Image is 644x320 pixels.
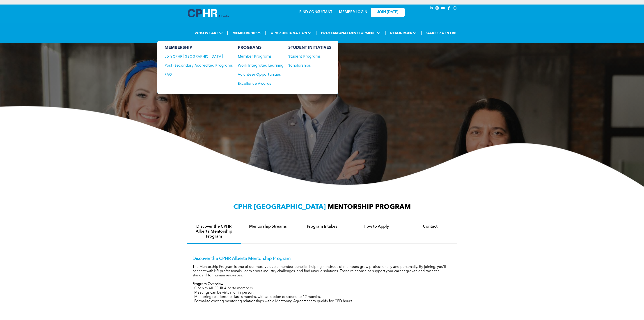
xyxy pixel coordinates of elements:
li: | [316,28,317,37]
a: Post-Secondary Accredited Programs [165,63,233,68]
li: | [385,28,386,37]
span: MENTORSHIP PROGRAM [328,204,411,210]
div: Work Integrated Learning [238,63,279,68]
a: Join CPHR [GEOGRAPHIC_DATA] [165,54,233,59]
div: Post-Secondary Accredited Programs [165,63,226,68]
h4: Discover the CPHR Alberta Mentorship Program [191,224,237,239]
div: Volunteer Opportunities [238,72,279,77]
div: Student Programs [288,54,327,59]
strong: Program Overview [193,282,223,286]
a: Student Programs [288,54,331,59]
a: instagram [435,6,440,12]
a: facebook [447,6,451,12]
div: PROGRAMS [238,45,283,50]
a: Work Integrated Learning [238,63,283,68]
a: CAREER CENTRE [425,29,458,37]
div: Scholarships [288,63,327,68]
p: · Formalize existing mentoring relationships with a Mentoring Agreement to qualify for CPD hours. [193,299,452,304]
p: Discover the CPHR Alberta Mentorship Program [193,256,452,262]
li: | [265,28,266,37]
a: FAQ [165,72,233,77]
a: JOIN [DATE] [371,8,405,17]
span: MEMBERSHIP [231,29,262,37]
p: · Open to all CPHR Alberta members. [193,286,452,291]
span: WHO WE ARE [193,29,224,37]
a: FIND CONSULTANT [299,10,332,14]
span: PROFESSIONAL DEVELOPMENT [320,29,382,37]
a: youtube [441,6,446,12]
div: MEMBERSHIP [165,45,233,50]
a: Member Programs [238,54,283,59]
span: CPHR [GEOGRAPHIC_DATA] [233,204,326,210]
div: STUDENT INITIATIVES [288,45,331,50]
h4: How to Apply [353,224,399,229]
a: Excellence Awards [238,81,283,86]
span: CPHR DESIGNATION [269,29,313,37]
img: A blue and white logo for cp alberta [188,9,229,17]
p: · Mentoring relationships last 6 months, with an option to extend to 12 months. [193,295,452,299]
div: FAQ [165,72,226,77]
h4: Contact [407,224,453,229]
a: MEMBER LOGIN [339,10,367,14]
li: | [421,28,422,37]
a: Social network [452,6,457,12]
h4: Mentorship Streams [245,224,291,229]
h4: Program Intakes [299,224,345,229]
a: linkedin [429,6,434,12]
p: · Meetings can be virtual or in-person. [193,291,452,295]
li: | [227,28,228,37]
span: JOIN [DATE] [377,10,398,14]
a: Volunteer Opportunities [238,72,283,77]
a: Scholarships [288,63,331,68]
span: RESOURCES [389,29,418,37]
div: Member Programs [238,54,279,59]
div: Excellence Awards [238,81,279,86]
div: Join CPHR [GEOGRAPHIC_DATA] [165,54,226,59]
p: The Mentorship Program is one of our most valuable member benefits, helping hundreds of members g... [193,265,452,278]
